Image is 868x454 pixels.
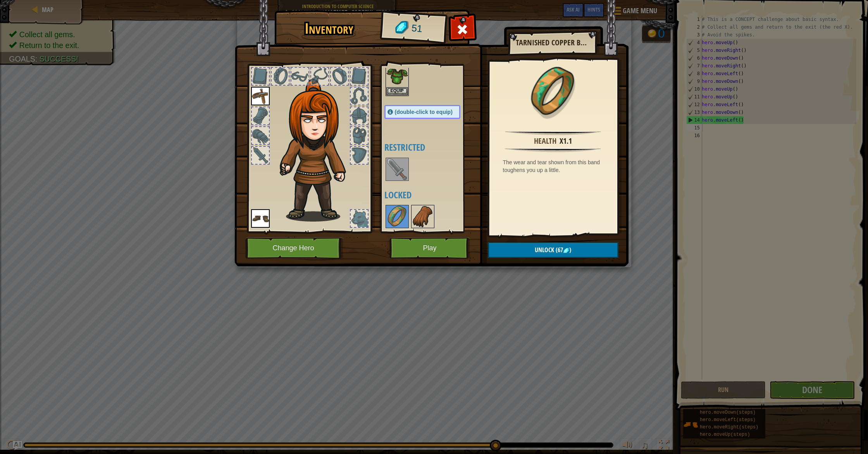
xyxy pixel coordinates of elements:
div: x1.1 [560,136,572,147]
button: Change Hero [245,237,344,259]
img: hair_f2.png [276,79,360,222]
h2: Tarnished Copper Band [516,38,589,47]
h1: Inventory [280,21,379,37]
img: portrait.png [412,206,434,227]
span: 51 [411,21,423,36]
button: Play [389,237,470,259]
div: The wear and tear shown from this band toughens you up a little. [503,158,607,174]
button: Equip [386,87,408,95]
span: (67 [554,246,563,254]
img: portrait.png [251,87,270,105]
span: Unlock [535,246,554,254]
span: (double-click to equip) [395,109,453,115]
span: ) [569,246,571,254]
img: hr.png [505,131,601,135]
img: gem.png [563,248,569,254]
div: Health [534,136,556,147]
button: Unlock(67) [488,242,618,258]
img: portrait.png [528,67,578,117]
img: portrait.png [386,65,408,87]
h4: Restricted [384,142,476,152]
img: portrait.png [251,209,270,228]
h4: Locked [384,190,476,200]
img: portrait.png [386,158,408,180]
img: hr.png [505,148,601,152]
img: portrait.png [386,206,408,227]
